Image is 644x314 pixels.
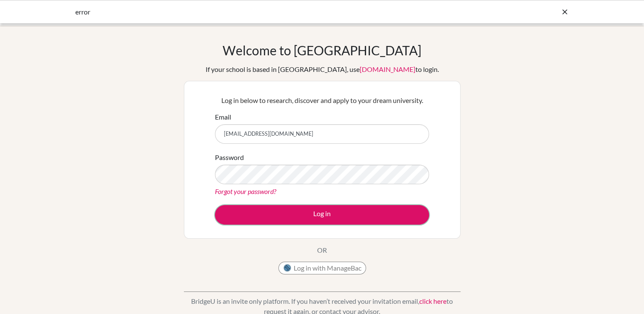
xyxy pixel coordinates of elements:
[317,245,327,255] p: OR
[360,65,415,73] a: [DOMAIN_NAME]
[206,64,439,74] div: If your school is based in [GEOGRAPHIC_DATA], use to login.
[215,187,276,195] a: Forgot your password?
[215,205,429,225] button: Log in
[215,152,244,163] label: Password
[223,43,421,58] h1: Welcome to [GEOGRAPHIC_DATA]
[75,7,441,17] div: error
[215,112,231,122] label: Email
[278,262,366,274] button: Log in with ManageBac
[215,95,429,106] p: Log in below to research, discover and apply to your dream university.
[419,297,447,305] a: click here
